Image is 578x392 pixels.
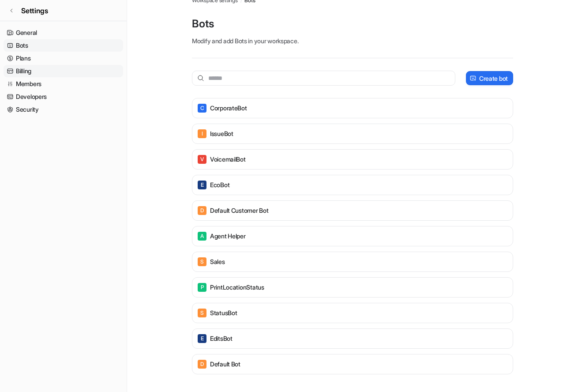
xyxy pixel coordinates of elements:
p: Default Customer Bot [210,206,268,215]
a: Members [4,78,123,90]
span: V [198,155,206,164]
a: Bots [4,39,123,52]
a: Plans [4,52,123,64]
a: Security [4,103,123,116]
p: Agent Helper [210,232,246,241]
span: D [198,360,206,369]
span: S [198,257,206,266]
span: P [198,283,206,292]
a: General [4,26,123,39]
a: Billing [4,65,123,77]
img: create [469,75,477,82]
p: Default Bot [210,360,240,369]
span: A [198,232,206,241]
p: CorporateBot [210,104,247,113]
span: E [198,181,206,189]
p: PrintLocationStatus [210,283,264,292]
p: EditsBot [210,334,233,343]
p: EcoBot [210,181,229,189]
span: Settings [21,5,48,16]
p: Modify and add Bots in your workspace. [192,36,513,45]
p: Bots [192,17,513,31]
a: Developers [4,90,123,103]
span: S [198,309,206,317]
span: E [198,334,206,343]
span: D [198,206,206,215]
p: VoicemailBot [210,155,246,164]
p: Create bot [479,74,508,83]
button: Create bot [466,71,513,85]
p: Sales [210,257,225,266]
p: StatusBot [210,309,237,317]
p: IssueBot [210,129,233,138]
span: C [198,104,206,113]
span: I [198,129,206,138]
